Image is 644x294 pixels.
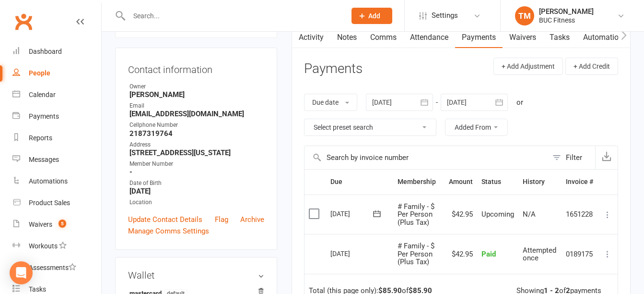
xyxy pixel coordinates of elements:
[12,106,101,127] a: Payments
[12,235,101,257] a: Workouts
[515,6,534,25] div: TM
[330,206,375,221] div: [DATE]
[12,84,101,106] a: Calendar
[576,26,633,49] a: Automations
[29,264,76,271] div: Assessments
[445,170,477,194] th: Amount
[445,195,477,234] td: $42.95
[10,261,33,284] div: Open Intercom Messenger
[215,214,228,225] a: Flag
[128,225,209,237] a: Manage Comms Settings
[12,171,101,192] a: Automations
[29,220,52,228] div: Waivers
[29,199,70,207] div: Product Sales
[129,110,264,118] strong: [EMAIL_ADDRESS][DOMAIN_NAME]
[12,149,101,171] a: Messages
[368,12,380,20] span: Add
[562,170,597,194] th: Invoice #
[493,58,563,75] button: + Add Adjustment
[565,58,618,75] button: + Add Credit
[351,8,392,24] button: Add
[481,250,496,258] span: Paid
[523,246,556,263] span: Attempted once
[562,195,597,234] td: 1651228
[523,210,536,219] span: N/A
[29,285,46,293] div: Tasks
[539,7,594,16] div: [PERSON_NAME]
[455,26,503,49] a: Payments
[129,179,264,188] div: Date of Birth
[304,146,548,169] input: Search by invoice number
[12,192,101,214] a: Product Sales
[129,121,264,130] div: Cellphone Number
[326,170,393,194] th: Due
[129,101,264,110] div: Email
[518,170,562,194] th: History
[481,210,514,219] span: Upcoming
[59,220,66,228] span: 5
[29,156,59,163] div: Messages
[330,246,375,261] div: [DATE]
[539,16,594,24] div: BUC Fitness
[29,91,56,98] div: Calendar
[29,177,68,185] div: Automations
[12,214,101,235] a: Waivers 5
[129,82,264,91] div: Owner
[363,26,403,49] a: Comms
[29,69,50,77] div: People
[129,159,264,169] div: Member Number
[128,61,264,75] h3: Contact information
[129,90,264,99] strong: [PERSON_NAME]
[330,26,363,49] a: Notes
[129,168,264,176] strong: -
[12,41,101,62] a: Dashboard
[129,140,264,149] div: Address
[12,257,101,279] a: Assessments
[129,129,264,138] strong: 2187319764
[128,214,202,225] a: Update Contact Details
[566,152,582,163] div: Filter
[129,187,264,196] strong: [DATE]
[29,48,62,55] div: Dashboard
[432,5,458,26] span: Settings
[477,170,518,194] th: Status
[29,242,58,250] div: Workouts
[393,170,444,194] th: Membership
[129,198,264,207] div: Location
[29,112,59,120] div: Payments
[129,148,264,157] strong: [STREET_ADDRESS][US_STATE]
[503,26,543,49] a: Waivers
[304,61,363,76] h3: Payments
[292,26,330,49] a: Activity
[398,202,434,227] span: # Family - $ Per Person (Plus Tax)
[240,214,264,225] a: Archive
[29,134,52,142] div: Reports
[516,97,523,108] div: or
[126,9,339,23] input: Search...
[562,234,597,274] td: 0189175
[543,26,576,49] a: Tasks
[445,119,508,136] button: Added From
[12,127,101,149] a: Reports
[304,94,357,111] button: Due date
[128,270,264,281] h3: Wallet
[548,146,595,169] button: Filter
[12,62,101,84] a: People
[398,242,434,266] span: # Family - $ Per Person (Plus Tax)
[403,26,455,49] a: Attendance
[445,234,477,274] td: $42.95
[12,10,35,34] a: Clubworx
